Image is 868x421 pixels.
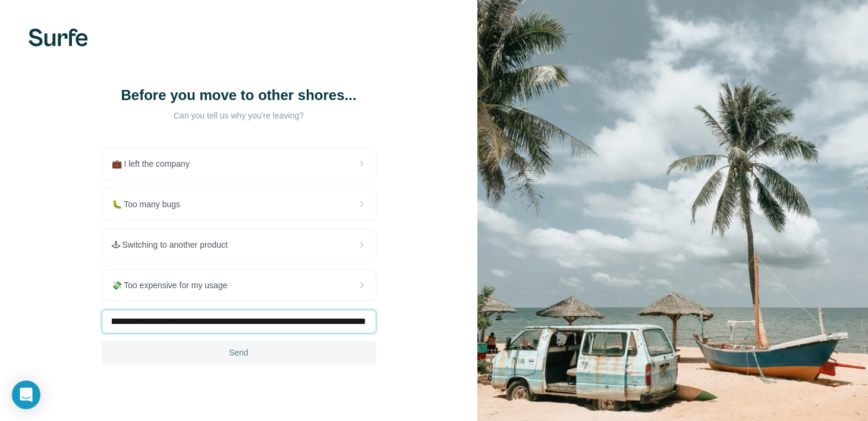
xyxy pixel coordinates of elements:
span: 💼 I left the company [112,158,199,170]
img: Surfe's logo [29,29,88,46]
span: 🐛 Too many bugs [112,198,190,210]
h1: Before you move to other shores... [120,86,358,105]
span: Send [229,347,249,358]
button: Send [102,341,376,364]
p: Can you tell us why you're leaving? [120,110,358,121]
span: 🕹 Switching to another product [112,239,237,251]
div: Open Intercom Messenger [12,381,40,409]
span: 💸 Too expensive for my usage [112,279,237,291]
